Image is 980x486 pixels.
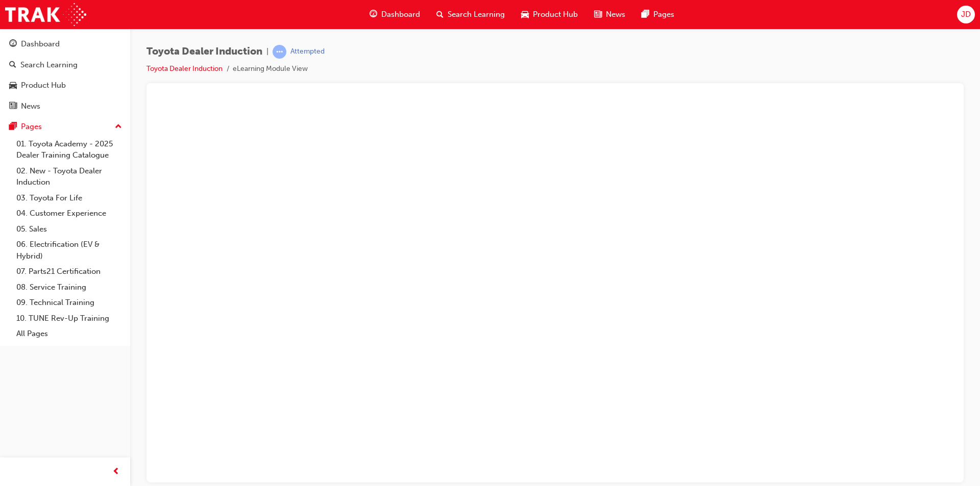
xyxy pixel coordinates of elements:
a: 04. Customer Experience [12,206,126,221]
a: car-iconProduct Hub [513,4,586,25]
a: 08. Service Training [12,279,126,295]
span: learningRecordVerb_ATTEMPT-icon [273,45,286,59]
span: Pages [653,9,674,20]
a: 07. Parts21 Certification [12,264,126,279]
span: Product Hub [533,9,578,20]
a: Search Learning [4,56,126,74]
span: News [606,9,625,20]
span: Search Learning [448,9,505,20]
span: JD [961,9,971,20]
a: pages-iconPages [633,4,682,25]
button: JD [957,6,975,23]
img: Trak [5,3,86,26]
span: pages-icon [642,8,649,21]
span: car-icon [521,8,529,21]
span: search-icon [436,8,444,21]
span: pages-icon [9,122,17,132]
button: Pages [4,117,126,136]
span: search-icon [9,61,16,70]
a: News [4,97,126,116]
div: News [21,100,40,112]
a: 03. Toyota For Life [12,190,126,206]
a: 05. Sales [12,221,126,237]
a: 10. TUNE Rev-Up Training [12,311,126,326]
span: news-icon [594,8,602,21]
span: up-icon [115,120,122,134]
span: Toyota Dealer Induction [146,46,262,58]
a: All Pages [12,326,126,342]
a: Product Hub [4,76,126,95]
div: Product Hub [21,80,66,91]
li: eLearning Module View [233,63,308,75]
span: guage-icon [9,40,17,49]
a: search-iconSearch Learning [428,4,513,25]
a: guage-iconDashboard [361,4,428,25]
a: news-iconNews [586,4,633,25]
button: DashboardSearch LearningProduct HubNews [4,33,126,117]
div: Attempted [290,47,325,57]
div: Pages [21,121,42,133]
span: | [266,46,268,58]
span: car-icon [9,81,17,90]
a: 01. Toyota Academy - 2025 Dealer Training Catalogue [12,136,126,163]
div: Dashboard [21,38,60,50]
div: Search Learning [20,59,78,71]
a: 09. Technical Training [12,295,126,311]
span: Dashboard [381,9,420,20]
a: 06. Electrification (EV & Hybrid) [12,237,126,264]
a: 02. New - Toyota Dealer Induction [12,163,126,190]
span: prev-icon [112,466,120,478]
a: Dashboard [4,35,126,54]
span: news-icon [9,102,17,111]
a: Toyota Dealer Induction [146,64,223,73]
span: guage-icon [370,8,377,21]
